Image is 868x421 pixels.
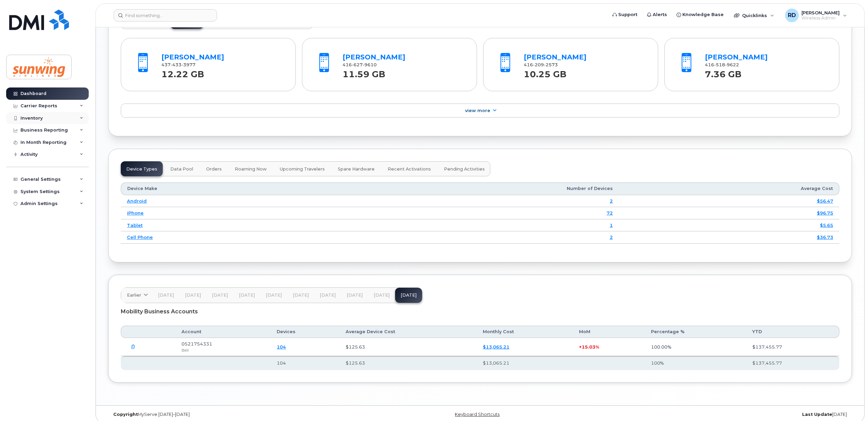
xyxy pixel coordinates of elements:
th: Device Make [121,182,331,195]
a: Cell Phone [127,234,153,240]
a: $5.65 [820,222,833,228]
td: $137,455.77 [746,338,839,356]
span: Spare Hardware [338,166,375,172]
div: MyServe [DATE]–[DATE] [108,412,356,417]
span: 433 [171,62,182,67]
a: Keyboard Shortcuts [455,412,500,417]
a: 104 [277,344,286,350]
span: Roaming Now [235,166,267,172]
th: Monthly Cost [477,326,573,338]
span: Support [618,11,637,18]
a: View More [121,104,839,118]
span: 9622 [725,62,739,67]
span: RD [788,11,796,19]
span: 209 [533,62,544,67]
strong: Last Update [802,412,832,417]
strong: 12.22 GB [161,65,204,79]
span: 0521754331 [182,341,212,347]
th: MoM [573,326,645,338]
th: YTD [746,326,839,338]
strong: 10.25 GB [524,65,566,79]
a: $96.75 [817,210,833,216]
a: iPhone [127,210,144,216]
a: $13,065.21 [483,344,509,350]
a: $36.73 [817,234,833,240]
span: Orders [206,166,222,172]
span: 9610 [363,62,377,67]
td: 100.00% [645,338,746,356]
span: 416 [705,62,739,67]
input: Find something... [114,9,217,22]
td: $125.63 [339,338,477,356]
span: 437 [161,62,196,67]
th: 104 [271,356,339,370]
span: 2573 [544,62,558,67]
a: Earlier [121,288,153,303]
span: Alerts [653,11,667,18]
th: Account [175,326,271,338]
span: View More [465,108,490,113]
span: Quicklinks [742,13,767,18]
th: Devices [271,326,339,338]
span: Bell [182,348,189,353]
a: [PERSON_NAME] [705,53,768,61]
a: 72 [607,210,613,216]
span: 518 [714,62,725,67]
span: [PERSON_NAME] [801,10,840,15]
th: Average Device Cost [339,326,477,338]
th: $125.63 [339,356,477,370]
span: 15.03% [582,344,599,350]
span: Recent Activations [388,166,431,172]
span: Knowledge Base [682,11,724,18]
div: Mobility Business Accounts [121,303,839,320]
span: [DATE] [266,293,282,298]
span: 416 [343,62,377,67]
th: 100% [645,356,746,370]
div: [DATE] [604,412,852,417]
span: + [579,344,582,350]
span: 627 [352,62,363,67]
a: [PERSON_NAME] [524,53,587,61]
a: 2 [610,234,613,240]
strong: 11.59 GB [343,65,385,79]
span: Earlier [127,292,141,298]
span: [DATE] [320,293,336,298]
span: Upcoming Travelers [280,166,325,172]
span: 416 [524,62,558,67]
a: [PERSON_NAME] [161,53,224,61]
th: Percentage % [645,326,746,338]
span: [DATE] [347,293,363,298]
a: Android [127,198,147,204]
span: 3977 [182,62,196,67]
a: Tablet [127,222,143,228]
a: 1 [610,222,613,228]
a: 2 [610,198,613,204]
span: [DATE] [374,293,390,298]
th: $137,455.77 [746,356,839,370]
span: Data Pool [170,166,193,172]
span: Pending Activities [444,166,485,172]
a: [PERSON_NAME] [343,53,405,61]
a: Knowledge Base [672,8,728,22]
div: Richard DeBiasio [780,9,852,22]
th: $13,065.21 [477,356,573,370]
span: [DATE] [185,293,201,298]
th: Average Cost [619,182,839,195]
a: Alerts [642,8,672,22]
a: $56.47 [817,198,833,204]
a: Support [608,8,642,22]
span: [DATE] [239,293,255,298]
span: Wireless Admin [801,15,840,21]
th: Number of Devices [331,182,619,195]
strong: 7.36 GB [705,65,741,79]
span: [DATE] [212,293,228,298]
div: Quicklinks [729,9,779,22]
span: [DATE] [158,293,174,298]
span: [DATE] [293,293,309,298]
strong: Copyright [113,412,138,417]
